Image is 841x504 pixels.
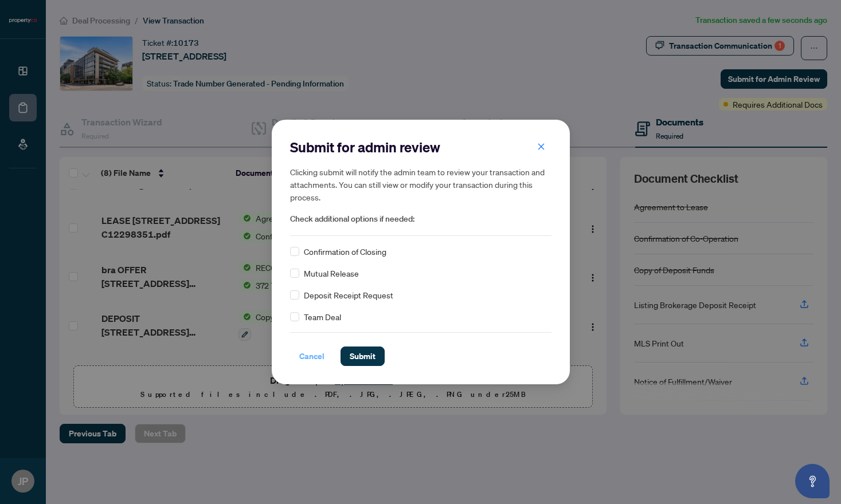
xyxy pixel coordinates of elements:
[350,347,375,365] span: Submit
[290,138,551,156] h2: Submit for admin review
[304,245,386,258] span: Confirmation of Closing
[290,346,334,366] button: Cancel
[341,346,385,366] button: Submit
[304,310,341,323] span: Team Deal
[304,267,359,279] span: Mutual Release
[304,289,393,301] span: Deposit Receipt Request
[299,347,324,365] span: Cancel
[537,143,545,151] span: close
[290,166,551,203] h5: Clicking submit will notify the admin team to review your transaction and attachments. You can st...
[795,464,830,498] button: Open asap
[290,212,551,226] span: Check additional options if needed:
